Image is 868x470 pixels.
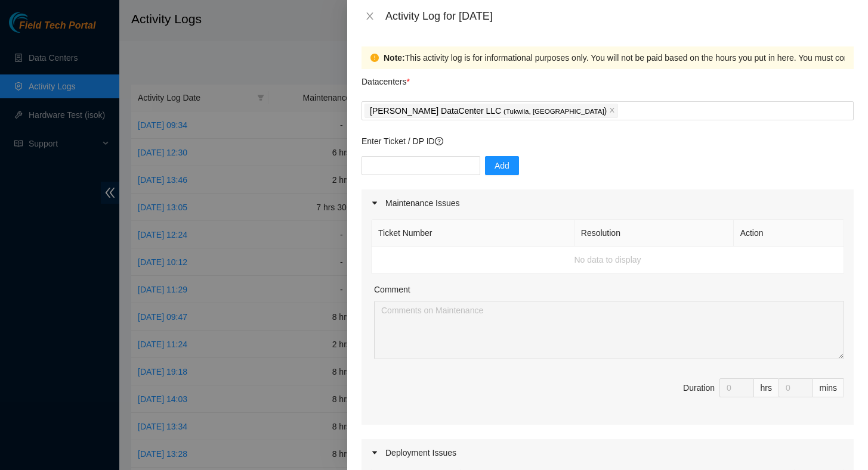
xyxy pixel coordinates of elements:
[371,200,378,207] span: caret-right
[371,449,378,456] span: caret-right
[384,51,405,64] strong: Note:
[503,108,604,115] span: ( Tukwila, [GEOGRAPHIC_DATA]
[754,378,779,397] div: hrs
[609,107,615,114] span: close
[372,247,844,273] td: No data to display
[370,54,379,62] span: exclamation-circle
[370,104,607,118] p: [PERSON_NAME] DataCenter LLC )
[435,137,443,145] span: question-circle
[385,10,854,23] div: Activity Log for [DATE]
[365,11,375,21] span: close
[362,69,410,88] p: Datacenters
[372,220,574,247] th: Ticket Number
[813,378,844,397] div: mins
[362,189,854,217] div: Maintenance Issues
[374,301,844,359] textarea: Comment
[362,135,854,148] p: Enter Ticket / DP ID
[574,220,734,247] th: Resolution
[362,439,854,466] div: Deployment Issues
[495,159,509,172] span: Add
[374,283,410,296] label: Comment
[683,381,715,394] div: Duration
[485,156,519,175] button: Add
[362,11,378,22] button: Close
[734,220,844,247] th: Action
